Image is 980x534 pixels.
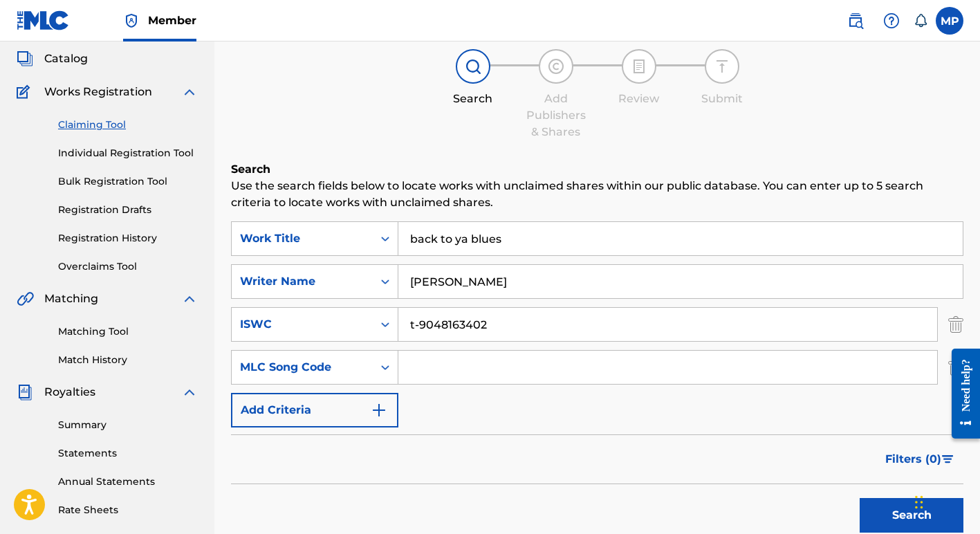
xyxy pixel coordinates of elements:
[941,338,980,449] iframe: Resource Center
[371,402,387,418] img: 9d2ae6d4665cec9f34b9.svg
[465,58,481,75] img: step indicator icon for Search
[17,384,33,400] img: Royalties
[548,58,564,75] img: step indicator icon for Add Publishers & Shares
[58,475,198,489] a: Annual Statements
[878,7,905,35] div: Help
[240,359,364,376] div: MLC Song Code
[58,174,198,189] a: Bulk Registration Tool
[914,14,927,28] div: Notifications
[58,324,198,339] a: Matching Tool
[877,442,963,477] button: Filters (0)
[44,84,152,100] span: Works Registration
[631,58,647,75] img: step indicator icon for Review
[58,353,198,367] a: Match History
[58,118,198,132] a: Claiming Tool
[240,316,364,333] div: ISWC
[948,307,963,342] img: Delete Criterion
[58,231,198,246] a: Registration History
[883,12,900,29] img: help
[860,498,963,533] button: Search
[58,146,198,160] a: Individual Registration Tool
[181,384,198,400] img: expand
[123,12,140,29] img: Top Rightsholder
[44,384,95,400] span: Royalties
[44,291,98,307] span: Matching
[911,468,980,534] iframe: Chat Widget
[885,451,941,468] span: Filters ( 0 )
[438,91,508,107] div: Search
[17,10,70,30] img: MLC Logo
[915,481,923,523] div: Drag
[240,230,364,247] div: Work Title
[936,7,963,35] div: User Menu
[44,50,88,67] span: Catalog
[17,291,34,307] img: Matching
[231,393,398,427] button: Add Criteria
[181,291,198,307] img: expand
[181,84,198,100] img: expand
[231,161,963,178] h6: Search
[847,12,864,29] img: search
[148,12,196,28] span: Member
[17,84,35,100] img: Works Registration
[17,50,88,67] a: CatalogCatalog
[521,91,591,140] div: Add Publishers & Shares
[842,7,869,35] a: Public Search
[240,273,364,290] div: Writer Name
[604,91,674,107] div: Review
[17,50,33,67] img: Catalog
[58,503,198,517] a: Rate Sheets
[58,203,198,217] a: Registration Drafts
[58,418,198,432] a: Summary
[58,446,198,461] a: Statements
[942,455,954,463] img: filter
[58,259,198,274] a: Overclaims Tool
[687,91,757,107] div: Submit
[231,178,963,211] p: Use the search fields below to locate works with unclaimed shares within our public database. You...
[714,58,730,75] img: step indicator icon for Submit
